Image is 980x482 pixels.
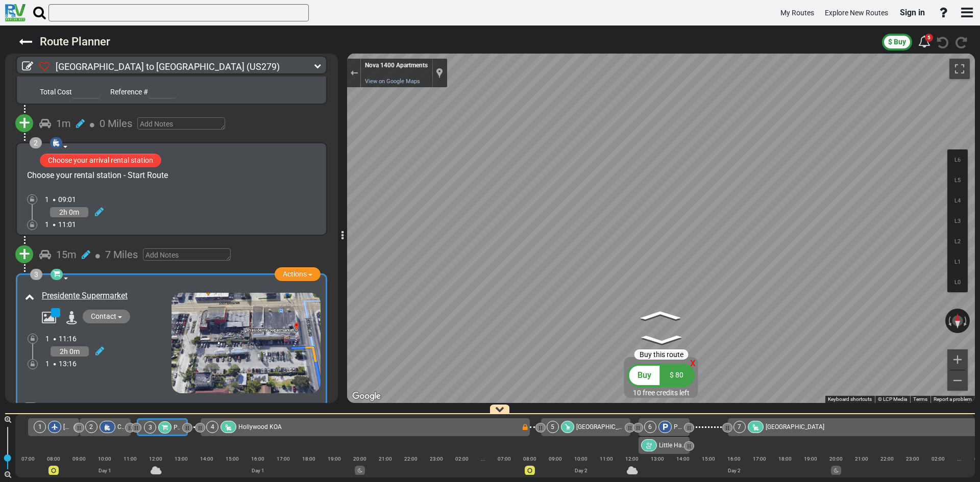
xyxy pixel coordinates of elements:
[631,333,693,347] path: Go South
[475,462,492,472] div: |
[15,114,33,132] button: +
[110,88,148,96] span: Reference #
[424,462,449,472] div: |
[271,454,296,464] div: 17:00
[143,454,168,464] div: 12:00
[747,454,772,464] div: 17:00
[659,442,713,449] span: Little Havana Tours
[670,371,683,379] span: $ 80
[543,462,568,472] div: |
[882,34,912,50] button: $ Buy
[41,462,66,472] div: |
[252,468,264,473] span: Day 1
[568,462,594,472] div: |
[100,117,132,130] span: 0 Miles
[798,454,823,464] div: 19:00
[721,462,747,472] div: |
[27,170,168,182] div: Choose your rental station - Start Route
[543,454,568,464] div: 09:00
[398,454,424,464] div: 22:00
[638,370,651,380] span: Buy
[690,356,696,369] span: x
[34,421,46,433] div: 1
[798,462,823,472] div: |
[59,360,77,368] span: 13:16
[895,2,929,23] a: Sign in
[900,454,925,464] div: 23:00
[373,462,398,472] div: |
[296,454,322,464] div: 18:00
[925,454,951,464] div: 02:00
[900,8,925,17] span: Sign in
[728,468,741,473] span: Day 2
[828,396,872,403] button: Keyboard shortcuts
[947,170,968,190] button: L5
[575,468,587,473] span: Day 2
[849,454,874,464] div: 21:00
[117,454,143,464] div: 11:00
[168,462,194,472] div: |
[219,462,245,472] div: |
[92,462,117,472] div: |
[347,66,360,80] button: Exit the Street View
[350,390,383,403] img: Google
[475,454,492,464] div: ...
[849,462,874,472] div: |
[194,462,219,472] div: |
[5,4,26,21] img: RvPlanetLogo.png
[30,137,42,148] div: 2
[347,454,373,464] div: 20:00
[91,312,116,320] span: Contact
[206,421,218,433] div: 4
[42,291,128,300] a: Presidente Supermarket
[449,454,475,464] div: 02:00
[644,421,656,433] div: 6
[66,454,92,464] div: 09:00
[772,454,798,464] div: 18:00
[247,61,280,72] span: (US279)
[576,423,635,430] span: [GEOGRAPHIC_DATA]
[820,3,893,23] a: Explore New Routes
[45,220,49,229] span: 1
[517,454,543,464] div: 08:00
[56,61,244,72] span: [GEOGRAPHIC_DATA] to [GEOGRAPHIC_DATA]
[143,462,168,472] div: |
[15,454,41,464] div: 07:00
[40,88,72,96] span: Total Cost
[645,462,670,472] div: |
[99,468,111,473] span: Day 1
[15,462,41,472] div: |
[59,335,77,343] span: 11:16
[105,248,138,261] span: 7 Miles
[918,33,930,50] div: 5
[643,389,690,397] span: free credits left
[696,454,721,464] div: 15:00
[696,462,721,472] div: |
[624,363,698,388] button: Buy $ 80
[436,67,443,79] a: Show location on map
[721,454,747,464] div: 16:00
[594,462,619,472] div: |
[952,309,963,333] button: Reset the view
[670,454,696,464] div: 14:00
[874,454,900,464] div: 22:00
[16,142,327,235] div: 2 Choose your arrival rental station Choose your rental station - Start Route 1 09:01 2h 0m 1 11:01
[398,462,424,472] div: |
[947,231,968,251] button: L2
[766,423,824,430] span: [GEOGRAPHIC_DATA]
[449,462,475,472] div: |
[747,462,772,472] div: |
[947,272,968,292] button: L0
[45,335,50,343] span: 1
[194,454,219,464] div: 14:00
[947,251,968,272] button: L1
[51,346,89,357] div: 2h 0m
[949,59,970,79] button: Toggle fullscreen view
[772,462,798,472] div: |
[66,462,92,472] div: |
[947,211,968,231] button: L3
[733,421,746,433] div: 7
[365,62,428,69] a: Nova 1400 Apartments
[823,454,849,464] div: 20:00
